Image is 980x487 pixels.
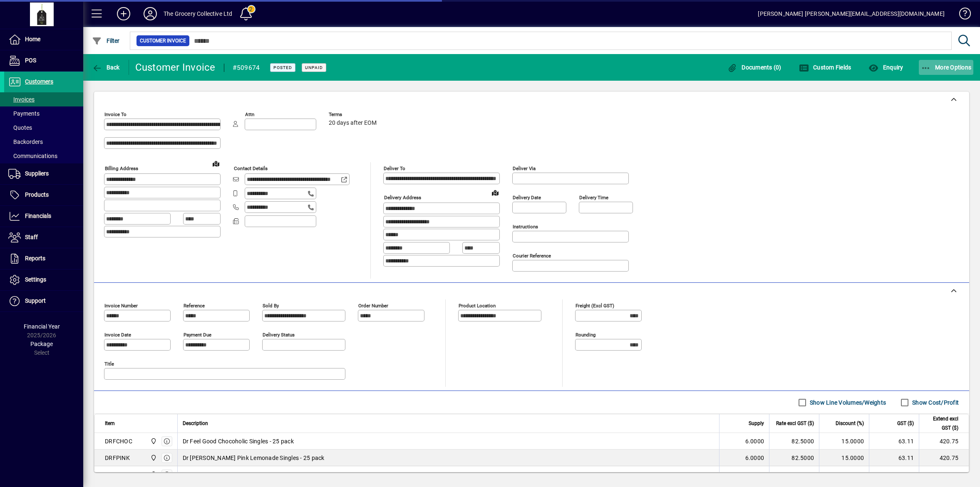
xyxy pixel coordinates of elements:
a: Staff [4,227,83,248]
div: DRFPINK [105,454,130,462]
div: #509674 [233,61,260,74]
a: Settings [4,269,83,290]
span: 6.0000 [745,470,764,479]
span: Rate excl GST ($) [776,419,814,428]
td: 15.0000 [819,450,869,466]
span: Filter [92,37,120,44]
span: 4/75 Apollo Drive [148,470,158,479]
span: Dr Feel Good Chocoholic Singles - 25 pack [183,437,294,445]
span: Support [25,297,46,304]
td: 420.75 [919,433,969,450]
div: Customer Invoice [135,61,216,74]
span: Dr [PERSON_NAME] Banoffee Pie Singles - 25 pack [183,470,318,479]
mat-label: Invoice date [104,332,131,338]
button: Profile [137,6,164,21]
mat-label: Title [104,361,114,367]
mat-label: Invoice To [104,111,127,117]
span: GST ($) [897,419,914,428]
span: Backorders [8,138,43,145]
mat-label: Courier Reference [513,253,551,259]
span: 20 days after EOM [329,120,377,126]
label: Show Line Volumes/Weights [808,398,886,407]
a: Products [4,185,83,205]
mat-label: Delivery date [513,195,541,200]
a: Suppliers [4,163,83,184]
div: The Grocery Collective Ltd [164,7,233,20]
span: Extend excl GST ($) [924,414,958,433]
a: POS [4,50,83,71]
span: Posted [273,65,292,70]
mat-label: Reference [184,303,205,309]
button: More Options [919,60,974,75]
mat-label: Invoice number [104,303,138,309]
span: Dr [PERSON_NAME] Pink Lemonade Singles - 25 pack [183,454,325,462]
span: Home [25,36,40,42]
td: 420.75 [919,466,969,483]
span: Reports [25,255,45,262]
td: 63.11 [869,466,919,483]
mat-label: Freight (excl GST) [576,303,614,309]
td: 420.75 [919,450,969,466]
label: Show Cost/Profit [911,398,959,407]
a: Backorders [4,135,83,149]
span: Communications [8,153,57,159]
mat-label: Attn [245,111,254,117]
mat-label: Instructions [513,224,538,230]
span: Terms [329,112,379,117]
span: Back [92,64,120,71]
a: Invoices [4,92,83,106]
span: Financials [25,213,51,219]
span: Suppliers [25,170,49,177]
span: Enquiry [868,64,903,71]
span: Payments [8,110,40,117]
td: 63.11 [869,450,919,466]
a: Knowledge Base [953,2,970,29]
mat-label: Rounding [576,332,595,338]
span: More Options [921,64,972,71]
div: 82.5000 [774,437,814,445]
span: Quotes [8,124,32,131]
mat-label: Payment due [184,332,211,338]
button: Enquiry [866,60,905,75]
span: 6.0000 [745,437,764,445]
a: View on map [209,157,223,170]
td: 63.11 [869,433,919,450]
span: Staff [25,234,38,240]
a: Communications [4,149,83,163]
mat-label: Delivery time [579,195,608,200]
span: Description [183,419,208,428]
span: Customer Invoice [140,37,186,45]
td: 15.0000 [819,466,869,483]
a: Quotes [4,121,83,135]
a: View on map [489,186,502,199]
a: Home [4,29,83,50]
span: Item [105,419,115,428]
div: 82.5000 [774,454,814,462]
span: POS [25,57,36,64]
div: DRFBANO [105,470,132,479]
span: Unpaid [305,65,323,70]
mat-label: Product location [459,303,496,309]
app-page-header-button: Back [83,60,129,75]
span: 6.0000 [745,454,764,462]
span: Invoices [8,96,35,103]
button: Documents (0) [725,60,784,75]
a: Reports [4,248,83,269]
span: Customers [25,78,53,85]
span: Products [25,191,49,198]
button: Back [90,60,122,75]
button: Filter [90,33,122,48]
mat-label: Deliver To [384,166,405,171]
td: 15.0000 [819,433,869,450]
a: Financials [4,206,83,227]
button: Add [110,6,137,21]
mat-label: Order number [358,303,388,309]
button: Custom Fields [797,60,853,75]
span: Financial Year [24,323,60,330]
span: Discount (%) [836,419,864,428]
span: 4/75 Apollo Drive [148,453,158,462]
span: Settings [25,276,46,283]
mat-label: Delivery status [263,332,295,338]
span: Supply [749,419,764,428]
div: 82.5000 [774,470,814,479]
